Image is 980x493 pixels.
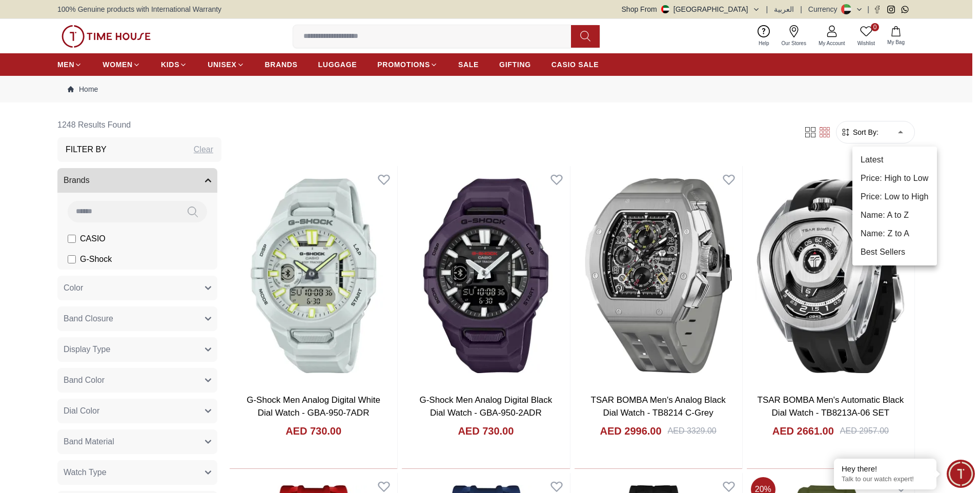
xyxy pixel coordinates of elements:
li: Best Sellers [852,243,937,261]
li: Name: A to Z [852,206,937,224]
p: Talk to our watch expert! [842,475,929,484]
li: Name: Z to A [852,224,937,243]
div: Chat Widget [947,460,975,488]
div: Hey there! [842,464,929,474]
li: Price: High to Low [852,169,937,188]
li: Latest [852,151,937,169]
li: Price: Low to High [852,188,937,206]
